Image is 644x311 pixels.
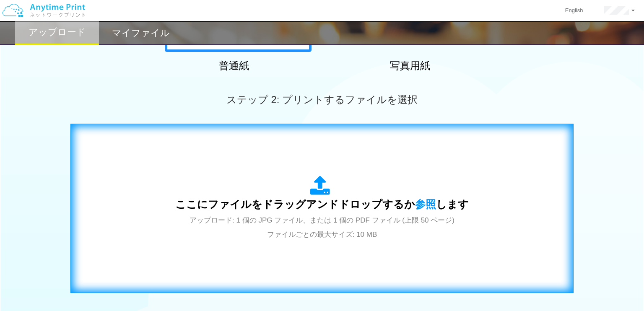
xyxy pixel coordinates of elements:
h2: 普通紙 [161,60,307,71]
h2: マイファイル [112,28,170,38]
span: ここにファイルをドラッグアンドドロップするか します [175,198,469,210]
h2: 写真用紙 [337,60,483,71]
h2: アップロード [29,27,86,37]
span: ステップ 2: プリントするファイルを選択 [226,94,418,105]
span: アップロード: 1 個の JPG ファイル、または 1 個の PDF ファイル (上限 50 ページ) ファイルごとの最大サイズ: 10 MB [190,216,454,238]
span: 参照 [415,198,436,210]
